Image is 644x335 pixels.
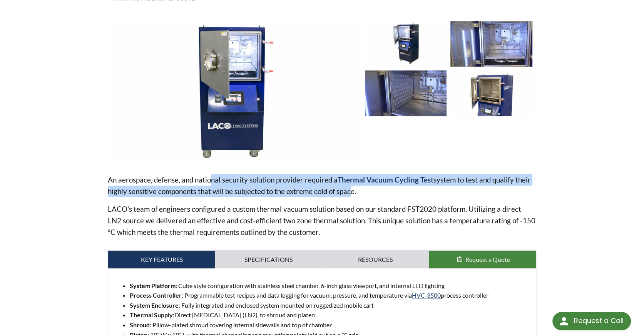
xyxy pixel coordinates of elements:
[130,310,530,320] li: Direct [MEDICAL_DATA] (LN2) to shroud and platen
[558,315,570,327] img: round button
[130,290,530,300] li: : Programmable test recipes and data logging for vacuum, pressure, and temperature via process co...
[552,312,631,330] div: Request a Call
[365,21,447,67] img: TVCT System, angled view, open door
[429,251,536,268] button: Request a Quote
[412,291,441,299] a: HVC-3500
[130,321,150,328] strong: Shroud
[465,256,510,263] span: Request a Quote
[130,301,179,309] strong: System Enclosure
[450,70,532,116] img: TVCT System, chamber close-up
[130,320,530,330] li: : Pillow-plated shroud covering internal sidewalls and top of chamber
[215,251,322,268] a: Specifications
[108,251,215,268] a: Key Features
[322,251,429,268] a: Resources
[130,281,530,291] li: : Cube style configuration with stainless steel chamber, 6-inch glass viewport, and internal LED ...
[365,70,447,116] img: Thermal Platen and Shroud, chamber close-up
[108,174,536,197] p: An aerospace, defense, and national security solution provider required a system to test and qual...
[130,300,530,310] li: : Fully integrated and enclosed system mounted on ruggedized mobile cart
[130,291,182,299] strong: Process Controller
[108,203,536,238] p: LACO’s team of engineers configured a custom thermal vacuum solution based on our standard FST202...
[108,21,359,162] img: TVCT System, front view, open door
[130,282,176,289] strong: System Platform
[450,21,532,67] img: Thermal Platen and Shroud, chamber internal
[574,312,623,330] div: Request a Call
[130,311,174,318] strong: Thermal Supply:
[338,175,433,184] strong: Thermal Vacuum Cycling Test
